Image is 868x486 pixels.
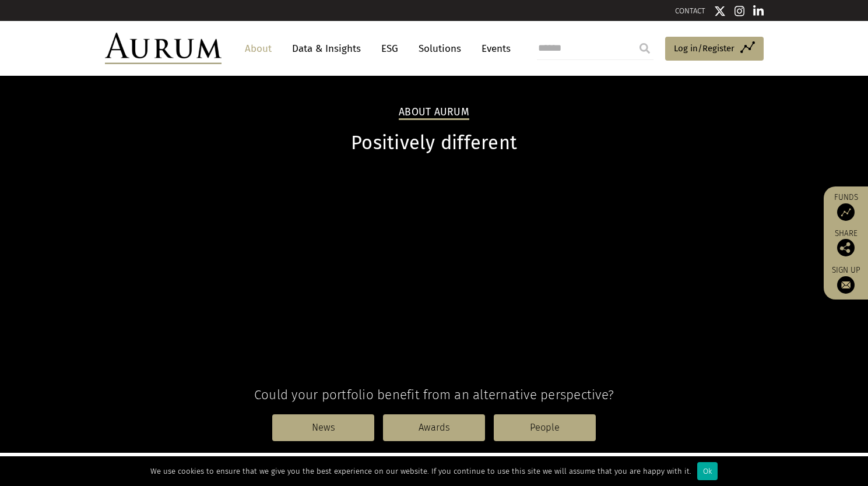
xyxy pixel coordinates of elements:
a: Sign up [830,265,862,294]
a: News [272,414,374,441]
img: Instagram icon [735,5,745,17]
a: CONTACT [675,6,705,15]
img: Aurum [105,33,222,64]
img: Linkedin icon [753,5,764,17]
div: Ok [697,462,718,480]
img: Sign up to our newsletter [837,276,855,294]
a: ESG [375,38,404,59]
a: About [239,38,277,59]
img: Share this post [837,239,855,256]
img: Access Funds [837,203,855,221]
span: Log in/Register [674,41,735,55]
input: Submit [633,37,656,60]
a: People [494,414,596,441]
div: Share [830,230,862,256]
a: Log in/Register [665,37,764,61]
a: Data & Insights [286,38,367,59]
a: Solutions [413,38,467,59]
a: Events [476,38,511,59]
h1: Positively different [105,132,764,154]
h2: About Aurum [399,106,469,120]
img: Twitter icon [714,5,726,17]
a: Funds [830,192,862,221]
h4: Could your portfolio benefit from an alternative perspective? [105,387,764,403]
a: Awards [383,414,485,441]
